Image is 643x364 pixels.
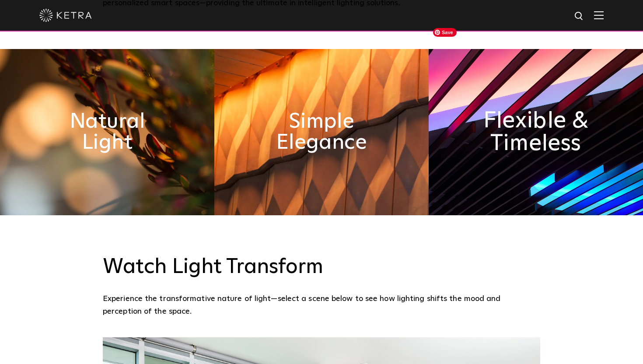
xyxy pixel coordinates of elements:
img: search icon [574,11,585,22]
h2: Natural Light [54,111,161,153]
img: ketra-logo-2019-white [39,9,92,22]
h3: Watch Light Transform [103,255,540,280]
span: Save [433,28,457,37]
p: Experience the transformative nature of light—select a scene below to see how lighting shifts the... [103,293,536,318]
img: Hamburger%20Nav.svg [594,11,604,19]
img: flexible_timeless_ketra [429,49,643,215]
img: simple_elegance [214,49,429,215]
h2: Simple Elegance [268,111,375,153]
h2: Flexible & Timeless [477,109,594,155]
